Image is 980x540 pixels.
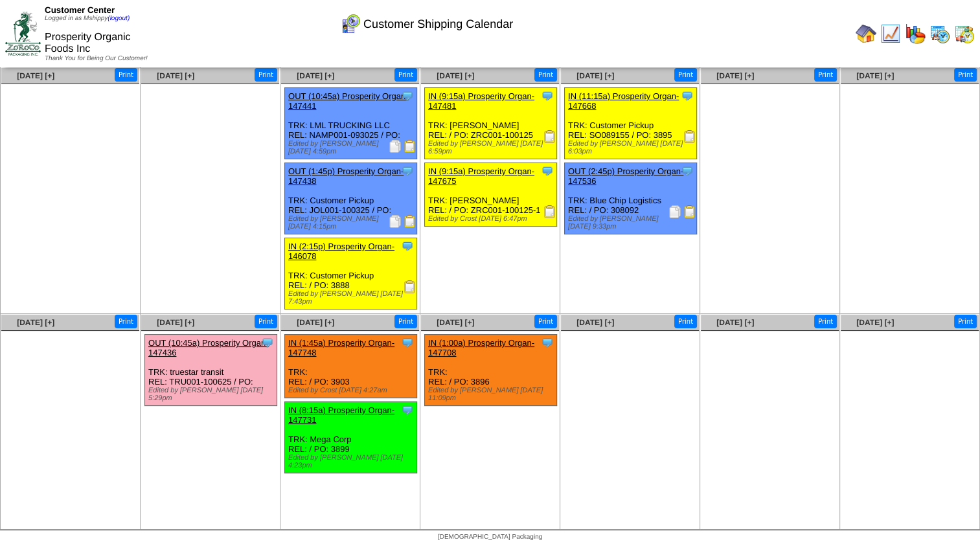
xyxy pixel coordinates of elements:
[285,238,417,309] div: TRK: Customer Pickup REL: / PO: 3888
[157,71,194,80] a: [DATE] [+]
[401,336,414,349] img: Tooltip
[285,402,417,473] div: TRK: Mega Corp REL: / PO: 3899
[541,89,554,102] img: Tooltip
[401,403,414,416] img: Tooltip
[394,68,417,82] button: Print
[285,335,417,398] div: TRK: REL: / PO: 3903
[115,315,137,328] button: Print
[389,140,402,153] img: Packing Slip
[17,71,54,80] a: [DATE] [+]
[363,17,513,31] span: Customer Shipping Calendar
[856,318,894,327] a: [DATE] [+]
[543,205,556,218] img: Receiving Document
[115,68,137,82] button: Print
[437,71,474,80] a: [DATE] [+]
[568,91,679,111] a: IN (11:15a) Prosperity Organ-147668
[856,23,876,44] img: home.gif
[288,387,416,394] div: Edited by Crost [DATE] 4:27am
[288,91,408,111] a: OUT (10:45a) Prosperity Organ-147441
[534,68,557,82] button: Print
[954,68,977,82] button: Print
[45,5,115,15] span: Customer Center
[568,215,696,231] div: Edited by [PERSON_NAME] [DATE] 9:33pm
[404,215,416,228] img: Bill of Lading
[425,335,557,406] div: TRK: REL: / PO: 3896
[576,318,614,327] a: [DATE] [+]
[716,318,754,327] a: [DATE] [+]
[288,166,404,186] a: OUT (1:45p) Prosperity Organ-147438
[255,315,277,328] button: Print
[148,387,277,402] div: Edited by [PERSON_NAME] [DATE] 5:29pm
[534,315,557,328] button: Print
[17,318,54,327] a: [DATE] [+]
[389,215,402,228] img: Packing Slip
[437,318,474,327] a: [DATE] [+]
[428,140,556,155] div: Edited by [PERSON_NAME] [DATE] 6:59pm
[425,163,557,227] div: TRK: [PERSON_NAME] REL: / PO: ZRC001-100125-1
[954,315,977,328] button: Print
[157,318,194,327] a: [DATE] [+]
[261,336,274,349] img: Tooltip
[297,318,334,327] a: [DATE] [+]
[674,68,697,82] button: Print
[428,338,534,357] a: IN (1:00a) Prosperity Organ-147708
[668,205,681,218] img: Packing Slip
[288,338,394,357] a: IN (1:45a) Prosperity Organ-147748
[288,290,416,306] div: Edited by [PERSON_NAME] [DATE] 7:43pm
[425,88,557,159] div: TRK: [PERSON_NAME] REL: / PO: ZRC001-100125
[401,164,414,177] img: Tooltip
[856,71,894,80] a: [DATE] [+]
[404,280,416,293] img: Receiving Document
[288,242,394,261] a: IN (2:15p) Prosperity Organ-146078
[145,335,277,406] div: TRK: truestar transit REL: TRU001-100625 / PO:
[288,215,416,231] div: Edited by [PERSON_NAME] [DATE] 4:15pm
[285,88,417,159] div: TRK: LML TRUCKING LLC REL: NAMP001-093025 / PO:
[568,140,696,155] div: Edited by [PERSON_NAME] [DATE] 6:03pm
[288,140,416,155] div: Edited by [PERSON_NAME] [DATE] 4:59pm
[683,205,696,218] img: Bill of Lading
[5,12,41,55] img: ZoRoCo_Logo(Green%26Foil)%20jpg.webp
[880,23,901,44] img: line_graph.gif
[428,91,534,111] a: IN (9:15a) Prosperity Organ-147481
[288,454,416,469] div: Edited by [PERSON_NAME] [DATE] 4:23pm
[108,15,130,22] a: (logout)
[45,32,131,54] span: Prosperity Organic Foods Inc
[148,338,268,357] a: OUT (10:45a) Prosperity Organ-147436
[541,164,554,177] img: Tooltip
[565,163,697,234] div: TRK: Blue Chip Logistics REL: / PO: 308092
[568,166,683,186] a: OUT (2:45p) Prosperity Organ-147536
[543,130,556,143] img: Receiving Document
[954,23,975,44] img: calendarinout.gif
[716,71,754,80] a: [DATE] [+]
[401,240,414,253] img: Tooltip
[814,315,837,328] button: Print
[576,71,614,80] a: [DATE] [+]
[428,166,534,186] a: IN (9:15a) Prosperity Organ-147675
[683,130,696,143] img: Receiving Document
[681,89,694,102] img: Tooltip
[428,215,556,223] div: Edited by Crost [DATE] 6:47pm
[674,315,697,328] button: Print
[285,163,417,234] div: TRK: Customer Pickup REL: JOL001-100325 / PO:
[394,315,417,328] button: Print
[905,23,926,44] img: graph.gif
[541,336,554,349] img: Tooltip
[255,68,277,82] button: Print
[404,140,416,153] img: Bill of Lading
[929,23,950,44] img: calendarprod.gif
[401,89,414,102] img: Tooltip
[297,71,334,80] a: [DATE] [+]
